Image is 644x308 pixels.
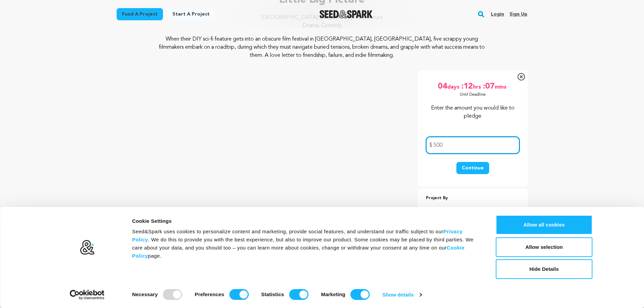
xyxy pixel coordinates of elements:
button: Allow selection [496,237,593,257]
a: Sign up [509,9,527,20]
span: :12 [461,81,473,92]
strong: Necessary [132,291,158,297]
a: Login [491,9,504,20]
a: Show details [382,290,422,300]
span: days [447,81,461,92]
div: Cookie Settings [132,217,481,225]
button: Allow all cookies [496,215,593,235]
button: Continue [456,162,489,174]
button: Hide Details [496,259,593,279]
a: Goto Cole Daniel Hills profile [440,206,516,222]
strong: Preferences [195,291,224,297]
strong: Statistics [261,291,284,297]
a: Fund a project [117,8,163,20]
img: logo [79,240,95,255]
strong: Marketing [321,291,345,297]
span: :07 [482,81,495,92]
span: mins [495,81,508,92]
p: When their DIY sci-fi feature gets into an obscure film festival in [GEOGRAPHIC_DATA], [GEOGRAPHI... [158,35,486,60]
a: Seed&Spark Homepage [319,10,373,18]
span: 04 [438,81,447,92]
p: Project By [426,194,520,202]
a: Usercentrics Cookiebot - opens in a new window [57,290,117,300]
img: Seed&Spark Logo Dark Mode [319,10,373,18]
a: Start a project [167,8,215,20]
span: hrs [473,81,482,92]
span: $ [429,141,432,149]
p: Enter the amount you would like to pledge [426,104,520,120]
p: Until Deadline [460,92,486,97]
div: Seed&Spark uses cookies to personalize content and marketing, provide social features, and unders... [132,228,481,260]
